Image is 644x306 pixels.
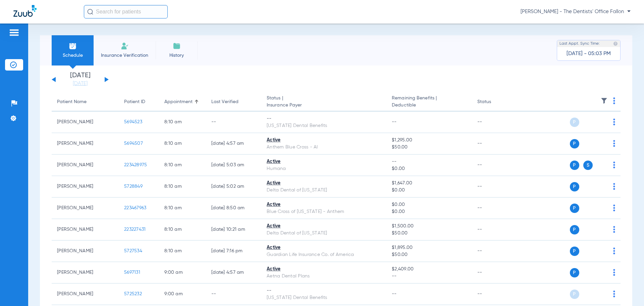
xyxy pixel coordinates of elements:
[159,283,206,305] td: 9:00 AM
[613,140,615,147] img: group-dot-blue.svg
[267,223,381,230] div: Active
[472,262,517,283] td: --
[392,230,466,237] span: $50.00
[267,122,381,129] div: [US_STATE] Dental Benefits
[57,98,87,105] div: Patient Name
[472,133,517,155] td: --
[472,112,517,133] td: --
[472,176,517,198] td: --
[392,208,466,215] span: $0.00
[267,294,381,301] div: [US_STATE] Dental Benefits
[392,201,466,208] span: $0.00
[52,198,119,219] td: [PERSON_NAME]
[267,187,381,194] div: Delta Dental of [US_STATE]
[211,98,238,105] div: Last Verified
[124,98,154,105] div: Patient ID
[124,249,142,253] span: 5727534
[159,198,206,219] td: 8:10 AM
[613,162,615,168] img: group-dot-blue.svg
[267,158,381,165] div: Active
[124,227,146,232] span: 223227431
[613,248,615,254] img: group-dot-blue.svg
[392,144,466,151] span: $50.00
[613,269,615,276] img: group-dot-blue.svg
[392,273,466,280] span: --
[159,155,206,176] td: 8:10 AM
[52,241,119,262] td: [PERSON_NAME]
[267,287,381,294] div: --
[52,155,119,176] td: [PERSON_NAME]
[124,184,143,189] span: 5728849
[392,120,397,124] span: --
[9,29,19,37] img: hamburger-icon
[570,225,579,234] span: P
[521,8,631,15] span: [PERSON_NAME] - The Dentists' Office Fallon
[159,241,206,262] td: 8:10 AM
[206,262,261,283] td: [DATE] 4:57 AM
[570,290,579,299] span: P
[52,176,119,198] td: [PERSON_NAME]
[267,273,381,280] div: Aetna Dental Plans
[52,283,119,305] td: [PERSON_NAME]
[267,230,381,237] div: Delta Dental of [US_STATE]
[613,183,615,190] img: group-dot-blue.svg
[472,241,517,262] td: --
[567,50,611,57] span: [DATE] - 05:03 PM
[583,161,593,170] span: S
[60,72,100,87] li: [DATE]
[13,5,37,17] img: Zuub Logo
[570,268,579,277] span: P
[392,180,466,187] span: $1,647.00
[84,5,168,18] input: Search for patients
[267,165,381,172] div: Humana
[124,206,146,210] span: 223467963
[267,244,381,251] div: Active
[392,187,466,194] span: $0.00
[69,42,77,50] img: Schedule
[472,219,517,241] td: --
[610,274,644,306] iframe: Chat Widget
[206,283,261,305] td: --
[124,120,142,124] span: 5694523
[613,41,618,46] img: last sync help info
[159,176,206,198] td: 8:10 AM
[159,219,206,241] td: 8:10 AM
[472,155,517,176] td: --
[267,115,381,122] div: --
[267,144,381,151] div: Anthem Blue Cross - AI
[570,204,579,213] span: P
[60,80,100,87] a: [DATE]
[206,112,261,133] td: --
[601,97,607,104] img: filter.svg
[57,52,89,59] span: Schedule
[164,98,193,105] div: Appointment
[267,266,381,273] div: Active
[392,165,466,172] span: $0.00
[392,158,466,165] span: --
[392,102,466,109] span: Deductible
[570,247,579,256] span: P
[206,133,261,155] td: [DATE] 4:57 AM
[124,292,142,296] span: 5725232
[392,266,466,273] span: $2,409.00
[613,205,615,211] img: group-dot-blue.svg
[267,180,381,187] div: Active
[206,241,261,262] td: [DATE] 7:16 PM
[159,133,206,155] td: 8:10 AM
[559,40,600,47] span: Last Appt. Sync Time:
[206,155,261,176] td: [DATE] 5:03 AM
[392,251,466,258] span: $50.00
[57,98,113,105] div: Patient Name
[173,42,181,50] img: History
[392,292,397,296] span: --
[159,262,206,283] td: 9:00 AM
[211,98,256,105] div: Last Verified
[52,219,119,241] td: [PERSON_NAME]
[472,93,517,112] th: Status
[87,9,93,15] img: Search Icon
[570,118,579,127] span: P
[124,163,147,167] span: 223428975
[570,139,579,148] span: P
[570,161,579,170] span: P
